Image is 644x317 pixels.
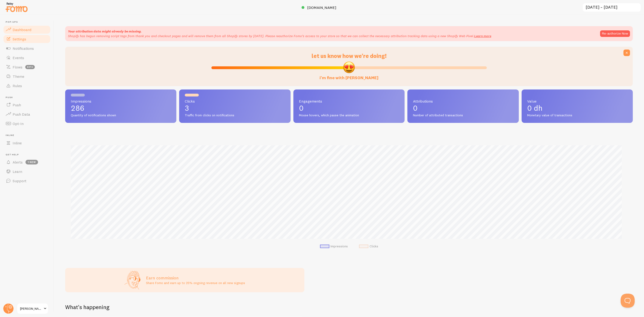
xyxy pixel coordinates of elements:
[25,65,35,69] span: beta
[20,306,42,311] span: [PERSON_NAME]
[3,119,51,128] a: Opt-In
[359,244,378,249] li: Clicks
[299,99,399,103] span: Engagements
[621,294,635,308] iframe: Help Scout Beacon - Open
[3,44,51,53] a: Notifications
[3,34,51,44] a: Settings
[13,55,24,60] span: Events
[413,99,513,103] span: Attributions
[71,113,171,118] span: Quantity of notifications shown
[13,141,22,145] span: Inline
[185,99,285,103] span: Clicks
[413,113,513,118] span: Number of attributed transactions
[185,104,285,112] p: 3
[3,176,51,185] a: Support
[6,96,51,99] span: Push
[5,1,28,13] img: fomo-relay-logo-orange.svg
[3,62,51,72] a: Flows beta
[68,34,491,38] p: Shopify has begun removing script tags from thank you and checkout pages and will remove them fro...
[3,157,51,167] a: Alerts 1 new
[71,99,171,103] span: Impressions
[3,138,51,148] a: Inline
[13,83,22,88] span: Rules
[413,104,513,112] p: 0
[68,29,142,33] strong: Your attribution data might already be missing.
[13,121,24,126] span: Opt-In
[474,34,491,38] a: Learn more
[527,113,627,118] span: Monetary value of transactions
[320,71,378,81] label: i'm fine with [PERSON_NAME]
[299,113,399,118] span: Mouse hovers, which pause the animation
[343,61,355,74] img: emoji.png
[527,103,542,113] span: 0 dh
[3,110,51,119] a: Push Data
[6,134,51,137] span: Inline
[146,281,245,285] p: Share Fomo and earn up to 25% ongoing revenue on all new signups
[3,25,51,34] a: Dashboard
[13,178,26,183] span: Support
[13,46,34,51] span: Notifications
[299,104,399,112] p: 0
[13,112,30,117] span: Push Data
[6,153,51,156] span: Get Help
[13,74,24,79] span: Theme
[25,160,38,164] span: 1 new
[146,275,245,281] h3: Earn commission
[6,21,51,24] span: Pop-ups
[3,100,51,110] a: Push
[13,27,31,32] span: Dashboard
[17,303,48,314] a: [PERSON_NAME]
[320,244,348,249] li: Impressions
[13,160,23,164] span: Alerts
[13,65,22,69] span: Flows
[13,103,21,107] span: Push
[312,52,387,59] span: let us know how we're doing!
[13,37,26,41] span: Settings
[3,72,51,81] a: Theme
[185,113,285,118] span: Traffic from clicks on notifications
[13,169,22,174] span: Learn
[65,303,109,311] h2: What's happening
[3,53,51,62] a: Events
[600,30,630,37] button: Re-authorize Now
[527,99,627,103] span: Value
[3,167,51,176] a: Learn
[71,104,171,112] p: 286
[3,81,51,90] a: Rules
